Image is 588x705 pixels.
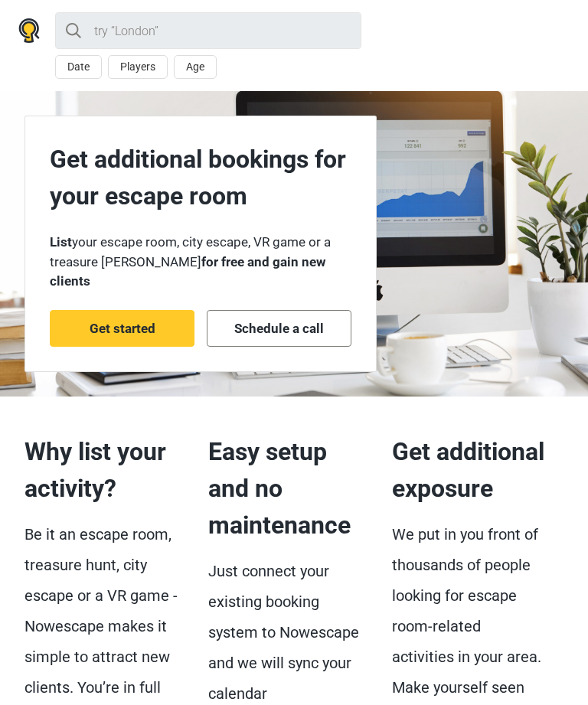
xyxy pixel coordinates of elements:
a: Schedule a call [207,310,351,347]
p: your escape room, city escape, VR game or a treasure [PERSON_NAME] [50,233,351,292]
a: Get started [50,310,194,347]
button: Date [55,55,102,79]
img: Nowescape logo [18,18,40,43]
button: Age [174,55,217,79]
strong: List [50,234,72,250]
input: try “London” [55,12,361,49]
button: Players [108,55,168,79]
p: Why list your activity? [24,433,178,507]
p: Get additional exposure [392,433,545,507]
p: Get additional bookings for your escape room [50,141,351,214]
p: Easy setup and no maintenance [208,433,361,543]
